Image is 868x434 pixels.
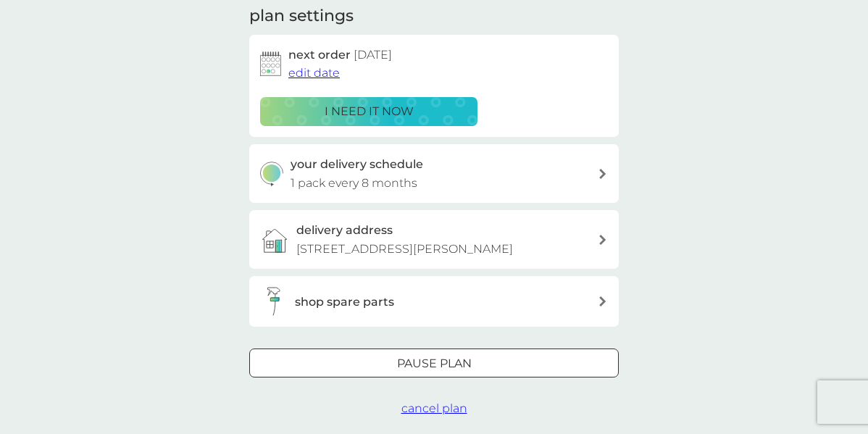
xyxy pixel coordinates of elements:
[325,102,414,121] p: i need it now
[296,221,393,240] h3: delivery address
[260,97,477,126] button: i need it now
[295,293,394,312] h3: shop spare parts
[288,66,340,80] span: edit date
[249,210,619,269] a: delivery address[STREET_ADDRESS][PERSON_NAME]
[288,64,340,83] button: edit date
[249,276,619,327] button: shop spare parts
[291,174,417,193] p: 1 pack every 8 months
[249,349,619,377] button: Pause plan
[249,5,354,28] h2: plan settings
[291,155,423,174] h3: your delivery schedule
[249,144,619,203] button: your delivery schedule1 pack every 8 months
[401,399,467,418] button: cancel plan
[288,46,392,64] h2: next order
[354,48,392,62] span: [DATE]
[401,401,467,415] span: cancel plan
[296,240,513,259] p: [STREET_ADDRESS][PERSON_NAME]
[397,354,472,373] p: Pause plan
